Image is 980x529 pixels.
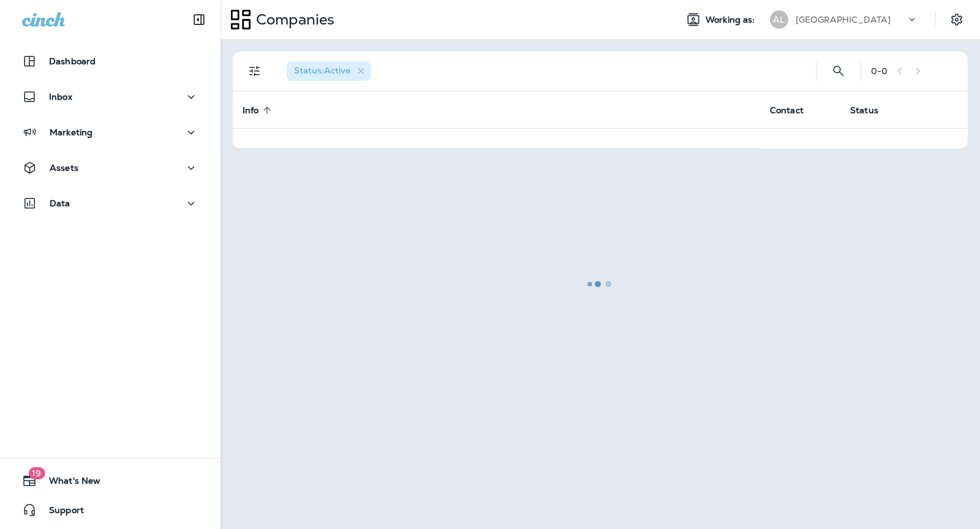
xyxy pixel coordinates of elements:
[770,10,788,29] div: AL
[12,84,208,109] button: Inbox
[49,56,96,66] p: Dashboard
[12,49,208,73] button: Dashboard
[946,9,968,31] button: Settings
[37,505,84,520] span: Support
[182,7,216,32] button: Collapse Sidebar
[50,127,92,137] p: Marketing
[796,15,891,24] p: [GEOGRAPHIC_DATA]
[12,156,208,180] button: Assets
[50,163,78,173] p: Assets
[706,15,758,25] span: Working as:
[28,467,45,479] span: 19
[251,10,334,29] p: Companies
[12,468,208,493] button: 19What's New
[49,92,72,102] p: Inbox
[12,120,208,144] button: Marketing
[37,476,100,490] span: What's New
[12,191,208,216] button: Data
[50,198,70,208] p: Data
[12,498,208,522] button: Support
